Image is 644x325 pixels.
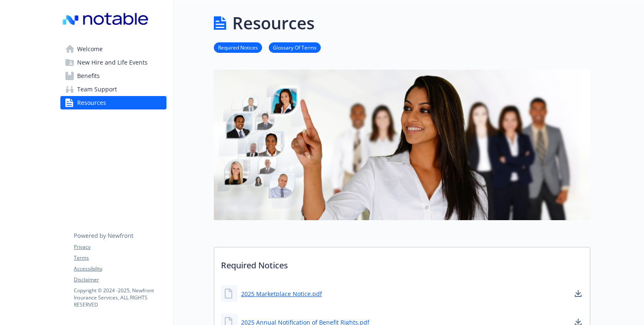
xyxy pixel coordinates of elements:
[232,10,314,36] h1: Resources
[77,96,106,109] span: Resources
[74,265,166,273] a: Accessibility
[214,70,590,220] img: resources page banner
[60,96,166,109] a: Resources
[214,247,590,278] p: Required Notices
[74,254,166,262] a: Terms
[60,42,166,56] a: Welcome
[214,43,262,51] a: Required Notices
[77,42,103,56] span: Welcome
[74,243,166,251] a: Privacy
[74,287,166,308] p: Copyright © 2024 - 2025 , Newfront Insurance Services, ALL RIGHTS RESERVED
[74,276,166,283] a: Disclaimer
[60,69,166,83] a: Benefits
[77,83,117,96] span: Team Support
[269,43,321,51] a: Glossary Of Terms
[77,56,148,69] span: New Hire and Life Events
[60,83,166,96] a: Team Support
[60,56,166,69] a: New Hire and Life Events
[77,69,100,83] span: Benefits
[241,289,322,298] a: 2025 Marketplace Notice.pdf
[573,289,583,299] a: download document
